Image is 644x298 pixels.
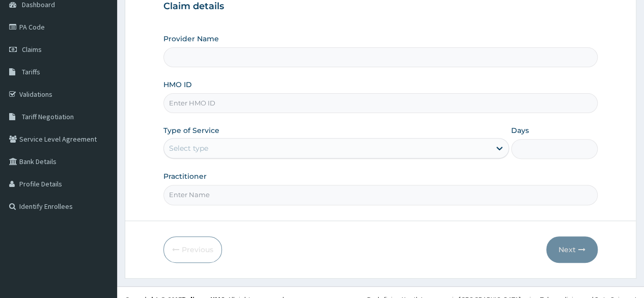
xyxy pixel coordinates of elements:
label: Practitioner [163,171,207,181]
label: Type of Service [163,125,219,136]
span: Tariff Negotiation [22,112,74,121]
label: HMO ID [163,79,192,90]
div: Select type [169,143,208,153]
input: Enter HMO ID [163,93,598,113]
label: Days [511,125,529,136]
span: Tariffs [22,67,40,76]
h3: Claim details [163,1,598,12]
label: Provider Name [163,34,219,44]
span: Claims [22,45,42,54]
button: Previous [163,236,222,263]
input: Enter Name [163,185,598,205]
button: Next [546,236,598,263]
